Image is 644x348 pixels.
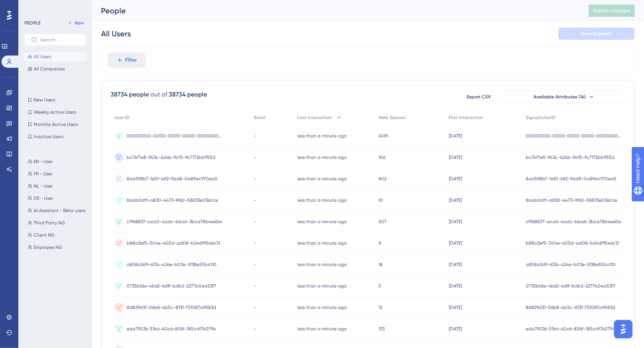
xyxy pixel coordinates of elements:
span: - [254,133,256,139]
span: Email [254,114,266,121]
time: less than a minute ago [297,326,347,332]
span: b88a3ef5-504e-405d-ad08-b24df9546c31 [127,240,220,246]
span: 18 [379,261,383,268]
time: [DATE] [449,198,462,203]
time: less than a minute ago [297,219,347,224]
span: All Companies [34,66,65,72]
button: Weekly Active Users [24,108,86,117]
time: less than a minute ago [297,262,347,267]
span: Available Attributes (14) [534,94,586,100]
time: less than a minute ago [297,133,347,139]
time: less than a minute ago [297,240,347,246]
iframe: UserGuiding AI Assistant Launcher [612,318,635,341]
button: AI Assistant - Bèta users [24,206,91,215]
span: First Interaction [449,114,483,121]
span: 313 [379,326,385,332]
span: - [254,326,256,332]
span: EN - User [34,158,53,165]
span: FR - User [34,171,52,177]
input: Search [40,37,80,42]
span: bc74f7e8-943c-424b-9cf5-9c7172bb955d [526,154,615,160]
div: 38734 people [111,90,149,99]
span: DE - User [34,195,53,201]
span: AI Assistant - Bèta users [34,207,85,214]
span: 2499 [379,133,388,139]
span: 8d829d31-06b8-4b5c-813f-75f087a9583d [127,304,216,310]
span: 8aab0df1-a830-4473-9f60-58833e036cce [526,197,617,203]
span: 802 [379,176,387,182]
span: - [254,261,256,268]
span: cf968837-aca0-4adc-bba6-3bca78b4e60e [526,219,621,225]
span: Web Session [379,114,406,121]
span: 00000000-0000-0000-0000-000000000000 [127,133,222,139]
span: Weekly Active Users [34,109,76,115]
span: Save Segment [581,31,612,37]
button: Available Attributes (14) [503,91,625,103]
span: Export CSV [467,94,491,100]
span: 0735b1de-4b62-4dff-bdb2-2277b0ea53f7 [526,283,615,289]
time: [DATE] [449,262,462,267]
span: a858a3d9-6314-424e-b03e-2f38e55b4110 [526,261,616,268]
span: 8aa598b7-1e5f-4ff2-9ad8-0a89ac970ea5 [127,176,217,182]
span: b88a3ef5-504e-405d-ad08-b24df9546c31 [526,240,619,246]
span: Last Interaction [297,114,332,121]
span: User ID [114,114,130,121]
span: eda79036-51b6-40c6-858f-185cdf740794 [127,326,216,332]
time: less than a minute ago [297,176,347,181]
button: Filter [108,52,146,68]
button: Monthly Active Users [24,120,86,129]
span: a858a3d9-6314-424e-b03e-2f38e55b4110 [127,261,217,268]
div: All Users [101,28,131,39]
time: less than a minute ago [297,283,347,289]
span: - [254,240,256,246]
span: Need Help? [18,2,48,11]
button: NL - User [24,181,91,191]
button: All Companies [24,64,86,74]
div: out of [150,90,167,99]
div: 38734 people [169,90,207,99]
span: - [254,283,256,289]
span: 8 [379,240,382,246]
time: [DATE] [449,133,462,139]
span: Client NG [34,232,54,238]
span: 10 [379,197,383,203]
span: - [254,304,256,310]
span: cf968837-aca0-4adc-bba6-3bca78b4e60e [127,219,222,225]
button: New [65,18,86,28]
span: Publish Changes [593,8,630,14]
time: [DATE] [449,326,462,332]
time: [DATE] [449,219,462,224]
button: Client NG [24,230,91,240]
button: New Users [24,95,86,105]
span: Employee NG [34,244,62,250]
time: [DATE] [449,176,462,181]
span: 0735b1de-4b62-4dff-bdb2-2277b0ea53f7 [127,283,216,289]
span: - [254,197,256,203]
span: 8aab0df1-a830-4473-9f60-58833e036cce [127,197,218,203]
time: [DATE] [449,305,462,310]
span: - [254,176,256,182]
span: Monthly Active Users [34,121,78,127]
span: 12 [379,304,383,310]
span: bc74f7e8-943c-424b-9cf5-9c7172bb955d [127,154,215,160]
button: DE - User [24,194,91,203]
span: All Users [34,54,51,60]
button: FR - User [24,169,91,178]
span: - [254,154,256,160]
span: New [75,20,84,26]
span: Third Party NG [34,220,65,226]
span: New Users [34,97,55,103]
button: Inactive Users [24,132,86,141]
time: less than a minute ago [297,155,347,160]
time: [DATE] [449,283,462,289]
span: SignalsUserID [526,114,556,121]
span: eda79036-51b6-40c6-858f-185cdf740794 [526,326,615,332]
button: All Users [24,52,86,61]
button: Save Segment [558,28,635,40]
span: 507 [379,219,387,225]
button: Third Party NG [24,218,91,227]
span: - [254,219,256,225]
span: 106 [379,154,386,160]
